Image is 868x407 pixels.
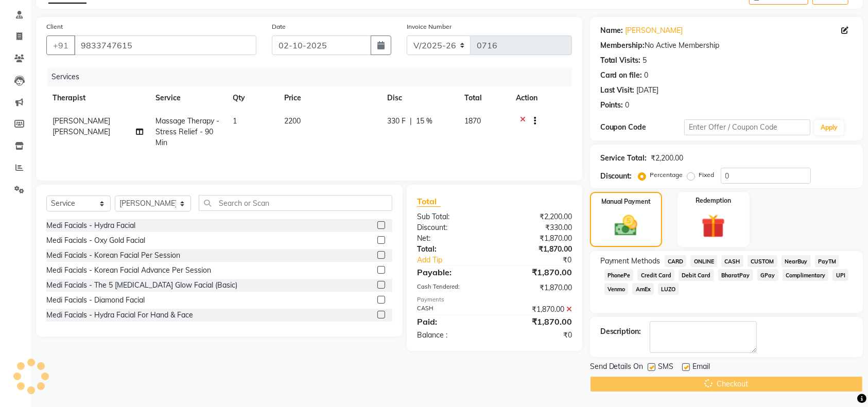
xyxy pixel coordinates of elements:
[46,280,237,291] div: Medi Facials - The 5 [MEDICAL_DATA] Glow Facial (Basic)
[46,265,211,276] div: Medi Facials - Korean Facial Advance Per Session
[46,295,145,306] div: Medi Facials - Diamond Facial
[679,269,714,281] span: Debit Card
[409,330,494,341] div: Balance :
[409,304,494,315] div: CASH
[658,283,679,295] span: LUZO
[757,269,778,281] span: GPay
[494,244,579,255] div: ₹1,870.00
[626,100,630,111] div: 0
[658,361,674,374] span: SMS
[494,222,579,233] div: ₹330.00
[607,213,645,239] img: _cash.svg
[407,22,452,31] label: Invoice Number
[74,36,256,55] input: Search by Name/Mobile/Email/Code
[458,86,510,110] th: Total
[601,197,651,206] label: Manual Payment
[494,330,579,341] div: ₹0
[600,153,647,164] div: Service Total:
[650,170,683,180] label: Percentage
[684,119,810,135] input: Enter Offer / Coupon Code
[417,295,572,304] div: Payments
[694,211,733,241] img: _gift.svg
[643,55,647,66] div: 5
[409,315,494,328] div: Paid:
[46,235,145,246] div: Medi Facials - Oxy Gold Facial
[600,171,632,182] div: Discount:
[417,196,441,207] span: Total
[494,233,579,244] div: ₹1,870.00
[409,244,494,255] div: Total:
[409,266,494,278] div: Payable:
[637,269,674,281] span: Credit Card
[409,211,494,222] div: Sub Total:
[721,255,743,267] span: CASH
[718,269,753,281] span: BharatPay
[600,40,645,51] div: Membership:
[47,67,580,86] div: Services
[278,86,381,110] th: Price
[409,255,509,266] a: Add Tip
[651,153,684,164] div: ₹2,200.00
[46,250,180,261] div: Medi Facials - Korean Facial Per Session
[814,120,844,135] button: Apply
[46,22,63,31] label: Client
[381,86,458,110] th: Disc
[233,116,237,126] span: 1
[46,220,135,231] div: Medi Facials - Hydra Facial
[416,116,432,127] span: 15 %
[637,85,659,96] div: [DATE]
[155,116,219,147] span: Massage Therapy - Stress Relief - 90 Min
[600,326,641,337] div: Description:
[600,256,661,267] span: Payment Methods
[600,100,623,111] div: Points:
[600,70,643,81] div: Card on file:
[494,266,579,278] div: ₹1,870.00
[46,86,149,110] th: Therapist
[600,55,641,66] div: Total Visits:
[696,196,731,205] label: Redemption
[815,255,840,267] span: PayTM
[693,361,710,374] span: Email
[149,86,227,110] th: Service
[600,122,684,133] div: Coupon Code
[690,255,717,267] span: ONLINE
[494,211,579,222] div: ₹2,200.00
[665,255,687,267] span: CARD
[272,22,286,31] label: Date
[494,304,579,315] div: ₹1,870.00
[46,36,75,55] button: +91
[387,116,406,127] span: 330 F
[464,116,481,126] span: 1870
[227,86,278,110] th: Qty
[284,116,301,126] span: 2200
[494,315,579,328] div: ₹1,870.00
[409,222,494,233] div: Discount:
[409,282,494,293] div: Cash Tendered:
[604,283,629,295] span: Venmo
[410,116,412,127] span: |
[645,70,649,81] div: 0
[199,195,392,211] input: Search or Scan
[53,116,110,136] span: [PERSON_NAME] [PERSON_NAME]
[604,269,634,281] span: PhonePe
[600,85,635,96] div: Last Visit:
[510,86,572,110] th: Action
[509,255,580,266] div: ₹0
[748,255,777,267] span: CUSTOM
[46,310,193,321] div: Medi Facials - Hydra Facial For Hand & Face
[626,25,683,36] a: [PERSON_NAME]
[590,361,644,374] span: Send Details On
[832,269,848,281] span: UPI
[600,25,623,36] div: Name:
[494,282,579,293] div: ₹1,870.00
[699,170,715,180] label: Fixed
[782,255,811,267] span: NearBuy
[783,269,829,281] span: Complimentary
[632,283,654,295] span: AmEx
[409,233,494,244] div: Net:
[600,40,853,51] div: No Active Membership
